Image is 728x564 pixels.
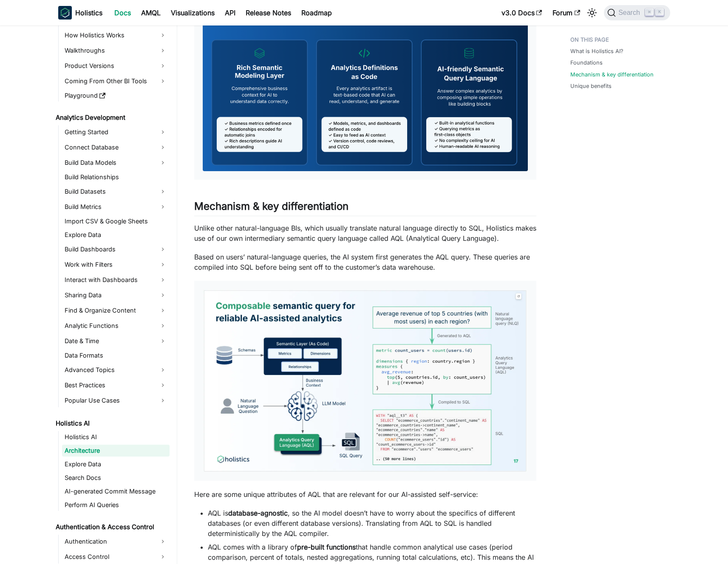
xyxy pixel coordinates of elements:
a: Mechanism & key differentiation [570,70,654,79]
a: AMQL [136,6,166,20]
a: Build Data Models [62,156,170,169]
a: Release Notes [241,6,296,20]
p: Here are some unique attributes of AQL that are relevant for our AI-assisted self-service: [194,489,536,499]
a: Sharing Data [62,288,170,302]
a: Import CSV & Google Sheets [62,215,170,227]
kbd: K [655,8,664,16]
span: Search [616,9,645,17]
a: Search Docs [62,472,170,484]
a: Explore Data [62,229,170,241]
a: Foundations [570,59,603,67]
a: Roadmap [296,6,337,20]
a: Build Relationships [62,171,170,183]
a: API [220,6,241,20]
a: Holistics AI [62,431,170,443]
strong: database-agnostic [228,509,288,517]
a: v3.0 Docs [496,6,547,20]
a: What is Holistics AI? [570,47,623,55]
img: Holistics [58,6,72,20]
a: Analytics Development [53,112,170,124]
a: Find & Organize Content [62,304,170,317]
a: AI-generated Commit Message [62,485,170,497]
a: Authentication [62,535,170,548]
a: Walkthroughs [62,44,170,57]
a: Work with Filters [62,258,170,271]
a: Data Formats [62,350,170,361]
a: Analytic Functions [62,319,170,333]
a: Build Dashboards [62,243,170,256]
a: Product Versions [62,59,170,73]
p: Based on users’ natural-language queries, the AI system first generates the AQL query. These quer... [194,252,536,272]
a: Playground [62,90,170,102]
a: Holistics AI [53,417,170,429]
a: Forum [547,6,585,20]
img: Holistics text-to-sql mechanism [203,289,528,473]
a: Explore Data [62,458,170,470]
a: Authentication & Access Control [53,521,170,533]
kbd: ⌘ [645,8,654,16]
a: Architecture [62,445,170,457]
a: Unique benefits [570,82,612,90]
a: Interact with Dashboards [62,273,170,287]
b: Holistics [75,8,102,18]
a: How Holistics Works [62,28,170,42]
a: Build Metrics [62,200,170,214]
a: Docs [109,6,136,20]
li: AQL is , so the AI model doesn’t have to worry about the specifics of different databases (or eve... [208,508,536,539]
a: Visualizations [166,6,220,20]
a: Access Control [62,550,170,564]
a: Coming From Other BI Tools [62,74,170,88]
h2: Mechanism & key differentiation [194,200,536,216]
a: Date & Time [62,334,170,348]
button: Switch between dark and light mode (currently light mode) [585,6,599,20]
a: Popular Use Cases [62,394,170,407]
a: HolisticsHolistics [58,6,102,20]
strong: pre-built functions [297,543,356,551]
a: Advanced Topics [62,363,170,377]
button: Search (Command+K) [604,5,670,20]
p: Unlike other natural-language BIs, which usually translate natural language directly to SQL, Holi... [194,223,536,243]
a: Best Practices [62,378,170,392]
a: Perform AI Queries [62,499,170,511]
a: Getting Started [62,125,170,139]
a: Connect Database [62,141,170,154]
a: Build Datasets [62,185,170,198]
nav: Docs sidebar [50,25,177,564]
